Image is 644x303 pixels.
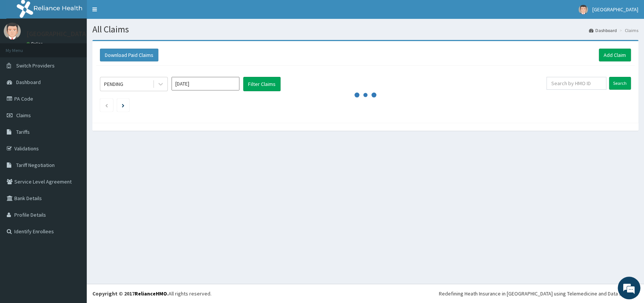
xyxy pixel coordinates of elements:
img: d_794563401_company_1708531726252_794563401 [14,38,31,57]
div: PENDING [104,80,123,88]
div: Minimize live chat window [124,4,142,22]
div: Redefining Heath Insurance in [GEOGRAPHIC_DATA] using Telemedicine and Data Science! [439,290,638,297]
span: Claims [16,112,31,119]
span: [GEOGRAPHIC_DATA] [592,6,638,13]
img: User Image [578,5,588,14]
input: Select Month and Year [172,77,239,90]
h1: All Claims [92,24,638,34]
button: Filter Claims [243,77,281,91]
img: User Image [4,23,21,40]
svg: audio-loading [354,84,377,106]
span: Tariffs [16,129,30,135]
span: We're online! [44,95,104,171]
span: Switch Providers [16,62,55,69]
a: RelianceHMO [135,290,167,297]
a: Previous page [105,102,108,109]
textarea: Type your message and hit 'Enter' [4,206,144,232]
p: [GEOGRAPHIC_DATA] [26,31,89,37]
a: Dashboard [589,27,617,34]
li: Claims [618,27,638,34]
a: Online [26,41,44,46]
span: Dashboard [16,79,41,86]
input: Search by HMO ID [546,77,606,90]
a: Add Claim [599,49,631,61]
a: Next page [122,102,124,109]
footer: All rights reserved. [87,284,644,303]
strong: Copyright © 2017 . [92,290,169,297]
div: Chat with us now [39,42,127,52]
button: Download Paid Claims [100,49,158,61]
span: Tariff Negotiation [16,162,55,168]
input: Search [609,77,631,90]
